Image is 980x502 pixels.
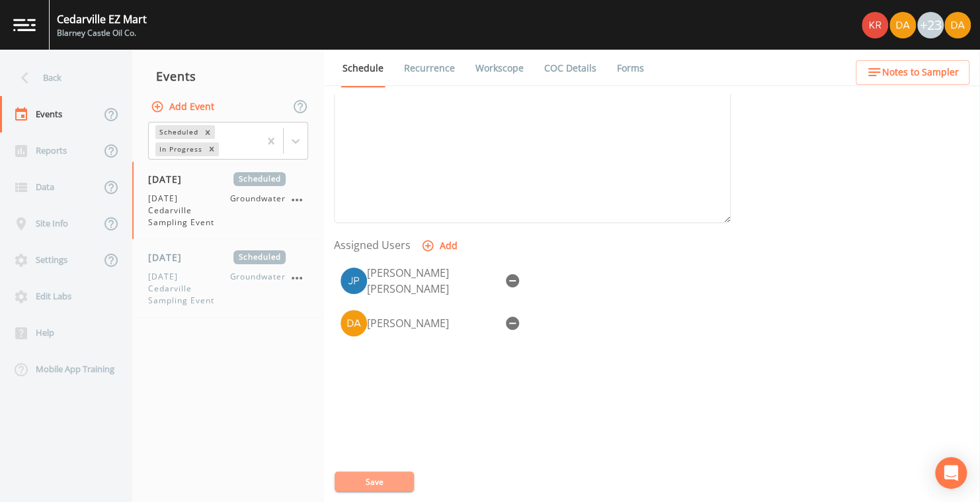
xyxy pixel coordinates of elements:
[57,27,147,39] div: Blarney Castle Oil Co.
[148,95,220,119] button: Add Event
[402,50,457,87] a: Recurrence
[132,60,324,93] div: Events
[367,265,499,297] div: [PERSON_NAME] [PERSON_NAME]
[542,50,598,87] a: COC Details
[862,12,888,38] img: 9a4c6f9530af67ee54a4b0b5594f06ff
[148,193,229,228] span: [DATE] Cedarville Sampling Event
[889,12,916,38] img: e87f1c0e44c1658d59337c30f0e43455
[473,50,526,87] a: Workscope
[155,142,204,156] div: In Progress
[341,268,367,294] img: 41241ef155101aa6d92a04480b0d0000
[944,12,971,38] img: e87f1c0e44c1658d59337c30f0e43455
[233,250,286,264] span: Scheduled
[229,193,286,228] span: Groundwater
[148,250,191,264] span: [DATE]
[57,11,147,27] div: Cedarville EZ Mart
[204,142,219,156] div: Remove In Progress
[419,234,463,258] button: Add
[889,12,917,38] div: David A Olpere
[882,64,959,81] span: Notes to Sampler
[155,125,200,139] div: Scheduled
[132,240,324,318] a: [DATE]Scheduled[DATE] Cedarville Sampling EventGroundwater
[335,472,414,491] button: Save
[341,310,367,336] img: e87f1c0e44c1658d59337c30f0e43455
[148,172,191,186] span: [DATE]
[334,237,411,253] label: Assigned Users
[13,19,36,31] img: logo
[367,315,499,331] div: [PERSON_NAME]
[615,50,646,87] a: Forms
[148,271,229,307] span: [DATE] Cedarville Sampling Event
[341,50,386,87] a: Schedule
[917,12,944,38] div: +23
[229,271,286,307] span: Groundwater
[132,162,324,240] a: [DATE]Scheduled[DATE] Cedarville Sampling EventGroundwater
[861,12,889,38] div: Kristine Romanik
[856,60,969,85] button: Notes to Sampler
[935,457,967,489] div: Open Intercom Messenger
[200,125,215,139] div: Remove Scheduled
[233,172,286,186] span: Scheduled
